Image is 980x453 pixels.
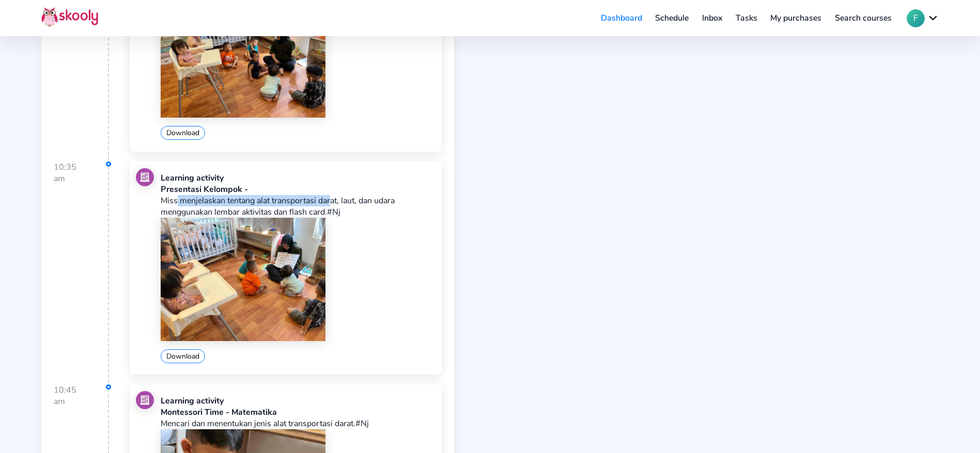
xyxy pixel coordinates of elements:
[649,10,696,26] a: Schedule
[136,391,154,409] img: learning.jpg
[695,10,729,26] a: Inbox
[764,10,828,26] a: My purchases
[161,172,435,184] div: Learning activity
[161,395,435,407] div: Learning activity
[161,349,205,363] button: Download
[161,195,435,218] p: Miss menjelaskan tentang alat transportasi darat, laut, dan udara menggunakan lembar aktivitas da...
[161,418,435,429] p: Mencari dan menentukan jenis alat transportasi darat.#Nj
[907,9,939,27] button: Fchevron down outline
[41,7,98,27] img: Skooly
[828,10,898,26] a: Search courses
[161,407,435,418] div: Montessori Time - Matematika
[54,173,108,184] div: am
[161,126,205,140] button: Download
[54,396,108,407] div: am
[136,168,154,186] img: learning.jpg
[161,218,325,341] img: 202412070841063750924647068475104802108682963943202510060655421943445724384828.jpg
[54,161,109,383] div: 10:35
[594,10,649,26] a: Dashboard
[161,184,435,195] div: Presentasi Kelompok -
[729,10,764,26] a: Tasks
